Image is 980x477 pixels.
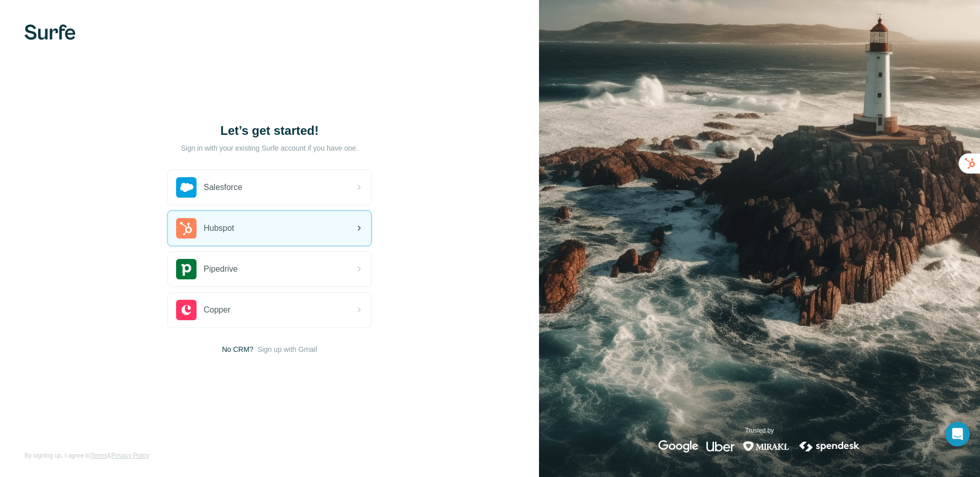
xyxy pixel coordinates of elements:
span: Hubspot [204,222,234,234]
p: Sign in with your existing Surfe account if you have one. [181,143,358,153]
span: By signing up, I agree to & [24,451,150,460]
img: salesforce's logo [176,177,197,198]
p: Trusted by [745,426,774,435]
div: Open Intercom Messenger [945,422,970,446]
span: Pipedrive [204,263,238,275]
img: copper's logo [176,300,197,320]
img: hubspot's logo [176,218,197,238]
img: Surfe's logo [24,25,76,40]
span: No CRM? [222,344,253,354]
img: google's logo [658,440,698,452]
img: mirakl's logo [743,440,790,452]
img: pipedrive's logo [176,259,197,279]
span: Salesforce [204,181,242,194]
a: Terms [90,452,107,459]
img: uber's logo [706,440,734,452]
span: Copper [204,304,230,316]
h1: Let’s get started! [167,123,372,139]
a: Privacy Policy [111,452,150,459]
img: spendesk's logo [798,440,861,452]
button: Sign up with Gmail [257,344,317,354]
